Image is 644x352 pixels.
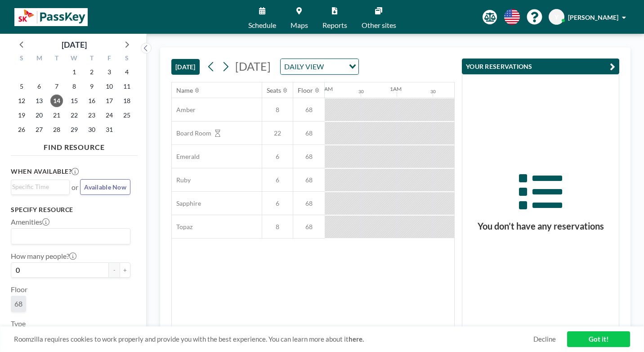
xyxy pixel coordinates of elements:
span: 6 [262,176,293,184]
input: Search for option [12,230,125,242]
span: Sunday, October 5, 2025 [15,80,28,93]
div: [DATE] [62,38,87,51]
span: Friday, October 17, 2025 [103,95,116,107]
span: Wednesday, October 1, 2025 [68,66,80,78]
span: Monday, October 27, 2025 [33,123,45,136]
button: Available Now [80,179,130,195]
span: Saturday, October 18, 2025 [121,95,133,107]
span: Monday, October 6, 2025 [33,80,45,93]
span: Maps [291,22,308,29]
span: Monday, October 13, 2025 [33,95,45,107]
span: Available Now [84,183,126,191]
span: Sapphire [172,199,201,208]
span: Emerald [172,153,200,161]
span: Saturday, October 25, 2025 [121,109,133,122]
span: Sunday, October 12, 2025 [15,95,28,107]
span: Other sites [362,22,396,29]
input: Search for option [326,61,344,72]
span: Friday, October 3, 2025 [103,66,116,78]
label: Floor [11,285,27,294]
span: Wednesday, October 8, 2025 [68,80,80,93]
span: Sunday, October 26, 2025 [15,123,28,136]
span: 68 [293,129,325,137]
div: M [31,53,48,65]
span: Saturday, October 4, 2025 [121,66,133,78]
span: Friday, October 10, 2025 [103,80,116,93]
a: Decline [533,335,556,343]
span: Thursday, October 16, 2025 [85,95,98,107]
label: How many people? [11,252,76,261]
span: 8 [262,106,293,114]
span: Schedule [248,22,276,29]
span: 22 [262,129,293,137]
span: 6 [262,199,293,208]
span: Tuesday, October 21, 2025 [50,109,63,122]
button: + [120,262,130,278]
span: Ruby [172,176,191,184]
img: organization-logo [14,8,88,26]
button: - [109,262,120,278]
span: 68 [293,106,325,114]
span: Wednesday, October 29, 2025 [68,123,80,136]
h3: You don’t have any reservations [462,221,619,232]
div: Floor [298,86,313,95]
span: Board Room [172,129,211,137]
div: Seats [267,86,281,95]
h4: FIND RESOURCE [11,139,138,152]
span: Friday, October 31, 2025 [103,123,116,136]
span: or [72,183,78,192]
div: Search for option [11,180,69,194]
span: Wednesday, October 22, 2025 [68,109,80,122]
div: T [48,53,66,65]
button: [DATE] [171,59,200,75]
div: 30 [430,89,436,95]
label: Type [11,319,26,328]
div: W [66,53,83,65]
span: Thursday, October 2, 2025 [85,66,98,78]
div: 12AM [318,86,333,92]
input: Search for option [12,182,64,192]
div: 30 [358,89,364,95]
a: Got it! [567,331,630,347]
span: [PERSON_NAME] [568,14,618,21]
span: Friday, October 24, 2025 [103,109,116,122]
span: Thursday, October 30, 2025 [85,123,98,136]
span: Roomzilla requires cookies to work properly and provide you with the best experience. You can lea... [14,335,533,343]
span: 8 [262,223,293,231]
button: YOUR RESERVATIONS [462,59,619,74]
div: S [118,53,135,65]
span: Sunday, October 19, 2025 [15,109,28,122]
span: Wednesday, October 15, 2025 [68,95,80,107]
div: 1AM [390,86,402,92]
span: Reports [322,22,347,29]
div: Search for option [281,59,358,74]
span: Thursday, October 9, 2025 [85,80,98,93]
div: Search for option [11,229,130,244]
span: Monday, October 20, 2025 [33,109,45,122]
div: S [13,53,31,65]
span: Thursday, October 23, 2025 [85,109,98,122]
span: Tuesday, October 14, 2025 [50,95,63,107]
span: Tuesday, October 28, 2025 [50,123,63,136]
div: F [100,53,118,65]
span: Amber [172,106,196,114]
span: 68 [293,153,325,161]
span: Y [555,13,559,21]
h3: Specify resource [11,206,130,214]
div: Name [176,86,193,95]
span: 6 [262,153,293,161]
span: 68 [293,176,325,184]
span: Tuesday, October 7, 2025 [50,80,63,93]
span: 68 [14,299,22,308]
span: 68 [293,223,325,231]
label: Amenities [11,217,49,226]
span: Saturday, October 11, 2025 [121,80,133,93]
span: [DATE] [235,59,271,73]
span: Topaz [172,223,192,231]
span: DAILY VIEW [282,61,326,72]
div: T [83,53,100,65]
a: here. [349,335,364,343]
span: 68 [293,199,325,208]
